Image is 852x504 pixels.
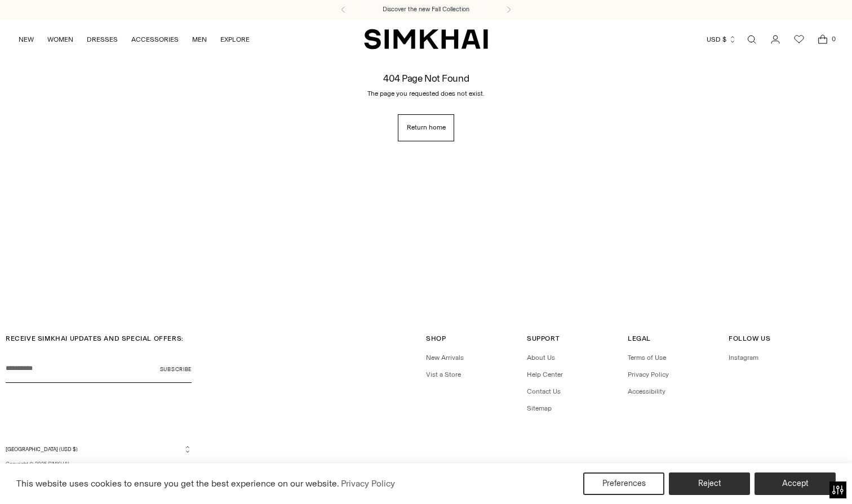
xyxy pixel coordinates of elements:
span: Follow Us [729,334,770,342]
a: Go to the account page [764,28,787,51]
a: DRESSES [87,27,118,52]
a: New Arrivals [426,354,464,362]
p: The page you requested does not exist. [367,88,485,99]
a: Discover the new Fall Collection [383,5,469,14]
a: SIMKHAI [48,461,69,467]
a: Privacy Policy [628,371,669,378]
a: Sitemap [527,404,552,412]
button: Accept [755,472,836,495]
a: Terms of Use [628,354,666,362]
a: Wishlist [788,28,810,51]
a: ACCESSORIES [131,27,179,52]
a: Accessibility [628,387,665,395]
a: SIMKHAI [364,28,488,50]
a: Return home [398,114,455,141]
span: Return home [407,123,446,132]
span: Legal [628,334,651,342]
a: Privacy Policy (opens in a new tab) [339,475,397,492]
a: Vist a Store [426,371,461,378]
span: RECEIVE SIMKHAI UPDATES AND SPECIAL OFFERS: [6,334,184,342]
h1: 404 Page Not Found [383,73,469,83]
button: USD $ [707,27,736,52]
a: About Us [527,354,555,362]
a: Open search modal [740,28,763,51]
a: Open cart modal [811,28,834,51]
button: [GEOGRAPHIC_DATA] (USD $) [6,445,192,453]
button: Preferences [583,472,664,495]
span: 0 [828,34,838,44]
span: Support [527,334,560,342]
a: Contact Us [527,387,561,395]
a: Instagram [729,354,758,362]
a: MEN [192,27,207,52]
span: This website uses cookies to ensure you get the best experience on our website. [16,478,339,489]
a: NEW [19,27,34,52]
button: Reject [669,472,750,495]
a: WOMEN [47,27,73,52]
p: Copyright © 2025, . [6,460,192,468]
button: Subscribe [160,355,192,383]
a: EXPLORE [220,27,250,52]
a: Help Center [527,371,563,378]
span: Shop [426,334,446,342]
